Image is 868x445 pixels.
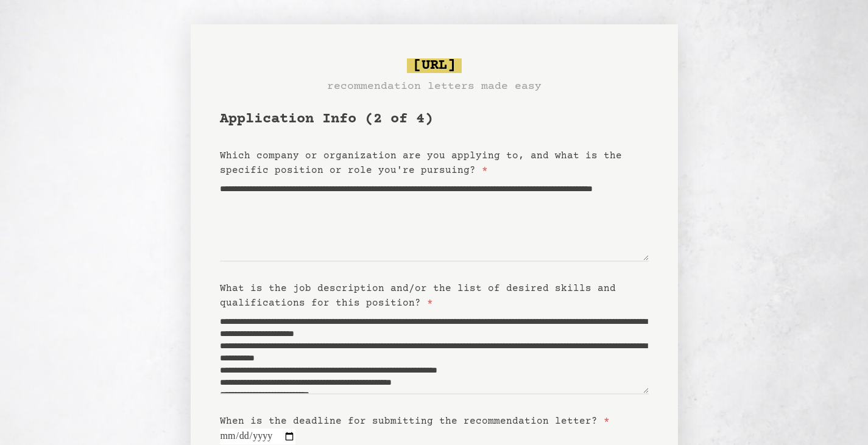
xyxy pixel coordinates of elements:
[407,58,462,73] span: [URL]
[220,416,610,427] label: When is the deadline for submitting the recommendation letter?
[220,283,616,309] label: What is the job description and/or the list of desired skills and qualifications for this position?
[220,110,649,129] h1: Application Info (2 of 4)
[327,78,542,95] h3: recommendation letters made easy
[220,150,622,176] label: Which company or organization are you applying to, and what is the specific position or role you'...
